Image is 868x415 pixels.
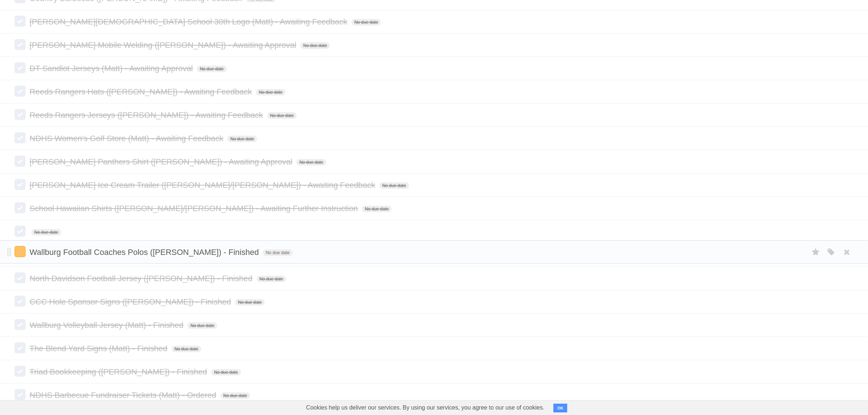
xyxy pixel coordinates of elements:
[263,249,292,256] span: No due date
[221,392,250,399] span: No due date
[15,246,26,257] label: Done
[30,321,185,330] span: Wallburg Volleyball Jersey (Matt) - Finished
[30,64,195,73] span: DT Sandlot Jerseys (Matt) - Awaiting Approval
[30,157,294,166] span: [PERSON_NAME] Panthers Shirt ([PERSON_NAME]) - Awaiting Approval
[30,391,218,400] span: NDHS Barbecue Fundraiser Tickets (Matt) - Ordered
[15,272,26,283] label: Done
[300,42,330,49] span: No due date
[15,389,26,400] label: Done
[15,179,26,190] label: Done
[30,40,298,50] span: [PERSON_NAME] Mobile Welding ([PERSON_NAME]) - Awaiting Approval
[30,110,265,120] span: Reeds Rangers Jerseys ([PERSON_NAME]) - Awaiting Feedback
[256,89,285,96] span: No due date
[15,202,26,213] label: Done
[187,322,217,329] span: No due date
[30,134,225,143] span: NDHS Women's Golf Store (Matt) - Awaiting Feedback
[227,136,257,142] span: No due date
[211,369,241,376] span: No due date
[379,182,409,189] span: No due date
[15,109,26,120] label: Done
[30,274,254,283] span: North Davidson Football Jersey ([PERSON_NAME]) - Finished
[553,404,568,412] button: OK
[296,159,326,166] span: No due date
[15,366,26,377] label: Done
[30,87,254,96] span: Reeds Rangers Hats ([PERSON_NAME]) - Awaiting Feedback
[30,17,349,26] span: [PERSON_NAME][DEMOGRAPHIC_DATA] School 30th Logo (Matt) - Awaiting Feedback
[15,39,26,50] label: Done
[15,132,26,143] label: Done
[15,16,26,27] label: Done
[15,62,26,73] label: Done
[15,296,26,307] label: Done
[809,246,823,258] label: Star task
[299,400,552,415] span: Cookies help us deliver our services. By using our services, you agree to our use of cookies.
[362,206,392,212] span: No due date
[15,226,26,237] label: Done
[30,248,261,257] span: Wallburg Football Coaches Polos ([PERSON_NAME]) - Finished
[172,346,201,352] span: No due date
[15,319,26,330] label: Done
[30,297,233,306] span: CCC Hole Sponsor Signs ([PERSON_NAME]) - Finished
[31,229,61,236] span: No due date
[30,181,377,190] span: [PERSON_NAME] Ice Cream Trailer ([PERSON_NAME]/[PERSON_NAME]) - Awaiting Feedback
[15,342,26,353] label: Done
[257,276,286,282] span: No due date
[15,156,26,167] label: Done
[30,367,209,376] span: Triad Bookkeeping ([PERSON_NAME]) - Finished
[267,112,297,119] span: No due date
[351,19,381,26] span: No due date
[15,86,26,97] label: Done
[235,299,265,306] span: No due date
[197,66,226,72] span: No due date
[30,204,360,213] span: School Hawaiian Shirts ([PERSON_NAME]/[PERSON_NAME]) - Awaiting Further Instruction
[30,344,169,353] span: The Blend Yard Signs (Matt) - Finished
